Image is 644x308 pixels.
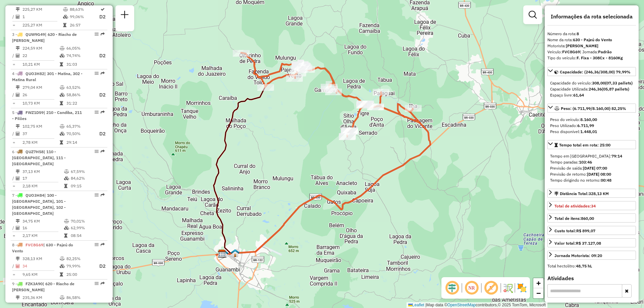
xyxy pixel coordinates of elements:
p: D2 [94,91,106,99]
i: Tempo total em rota [64,234,67,238]
i: % de utilização da cubagem [64,176,69,180]
td: = [12,139,15,146]
td: 34 [22,262,59,270]
strong: 1.448,01 [580,129,597,134]
td: 82,25% [66,255,93,262]
td: 26:57 [69,22,99,28]
strong: (07,33 pallets) [605,80,633,85]
i: Tempo total em rota [60,272,63,276]
span: | 630 - Pajeú do Vento [12,242,73,253]
i: Total de Atividades [16,93,20,97]
span: | 301 - Matina, 302 - Matina Rural [12,71,83,82]
td: 34,75 KM [22,218,64,225]
strong: [DATE] 08:00 [587,172,611,177]
span: FZK3A90 [25,281,43,286]
a: Peso: (6.711,99/8.160,00) 82,25% [547,104,636,113]
td: = [12,232,15,239]
p: D2 [94,262,106,270]
i: Total de Atividades [16,54,20,58]
i: Distância Total [16,85,20,89]
a: Distância Total:328,13 KM [547,189,636,198]
div: Capacidade: (246,36/308,00) 79,99% [547,77,636,101]
i: Distância Total [16,296,20,300]
p: D2 [94,52,106,60]
a: Zoom out [533,288,543,298]
div: Previsão de retorno: [550,171,633,177]
div: Peso: (6.711,99/8.160,00) 82,25% [547,114,636,137]
td: / [12,13,15,21]
i: % de utilização do peso [64,170,69,174]
span: QUW9G49 [25,32,45,37]
em: Opções [95,110,99,114]
a: Leaflet [408,303,424,307]
td: 29:14 [66,139,93,146]
span: 3 - [12,32,77,43]
td: 2,78 KM [22,139,59,146]
td: 9,65 KM [22,271,59,278]
strong: 860,00 [581,216,594,221]
span: FWZ1D59 [25,110,44,115]
td: / [12,91,15,99]
i: % de utilização do peso [60,85,65,89]
strong: (05,87 pallets) [602,86,629,91]
td: = [12,183,15,189]
span: | Jornada: [580,49,612,54]
i: Distância Total [16,170,20,174]
span: QUO3H84 [25,193,44,198]
td: 99,06% [69,13,99,21]
td: 70,01% [70,218,104,225]
i: Distância Total [16,7,20,11]
i: % de utilização do peso [63,7,68,11]
em: Opções [95,149,99,153]
span: Ocultar NR [464,280,480,296]
em: Rota exportada [101,32,105,36]
span: QUZ7H58 [25,149,44,154]
span: | 110 - [GEOGRAPHIC_DATA], 111 - [GEOGRAPHIC_DATA] [12,149,66,166]
span: 9 - [12,281,74,292]
span: 328,13 KM [589,191,609,196]
a: Exibir filtros [526,8,539,21]
span: | [425,303,426,307]
span: 4 - [12,71,83,82]
div: Tempo em [GEOGRAPHIC_DATA]: [550,153,633,159]
i: Total de Atividades [16,176,20,180]
td: 08:54 [70,232,104,239]
td: 31:22 [66,100,93,107]
i: Tempo total em rota [64,184,67,188]
td: = [12,100,15,107]
i: Total de Atividades [16,264,20,268]
td: 2,18 KM [22,183,64,189]
em: Opções [95,193,99,197]
td: 74,74% [66,52,93,60]
td: 84,62% [70,175,104,182]
strong: 00:48 [601,178,611,183]
h4: Informações da rota selecionada [547,13,636,20]
a: Valor total:R$ 37.127,08 [547,238,636,247]
div: Map data © contributors,© 2025 TomTom, Microsoft [407,302,547,308]
a: Zoom in [533,278,543,288]
div: Peso Utilizado: [550,123,633,129]
a: OpenStreetMap [447,303,476,307]
span: | 620 - Riacho de [PERSON_NAME] [12,281,74,292]
td: 88,63% [69,6,99,13]
i: Total de Atividades [16,15,20,19]
td: 102,75 KM [22,123,59,130]
div: Tempo paradas: [550,159,633,165]
em: Opções [95,71,99,75]
strong: FVC8G69 [562,49,580,54]
td: 67,59% [70,168,104,175]
strong: 630 - Pajeú do Vento [573,37,612,42]
i: Rota otimizada [101,7,105,11]
td: 62,99% [70,225,104,231]
i: % de utilização da cubagem [64,226,69,230]
a: Total de itens:860,00 [547,213,636,223]
td: 2,17 KM [22,232,64,239]
div: Capacidade do veículo: [550,80,633,86]
td: 16 [22,225,64,231]
td: 63,52% [66,84,93,91]
td: 279,04 KM [22,84,59,91]
i: % de utilização da cubagem [60,54,65,58]
div: Atividade não roteirizada - Alternativa BR030 ba [3,278,20,285]
i: % de utilização do peso [60,257,65,261]
h4: Atividades [547,275,636,282]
